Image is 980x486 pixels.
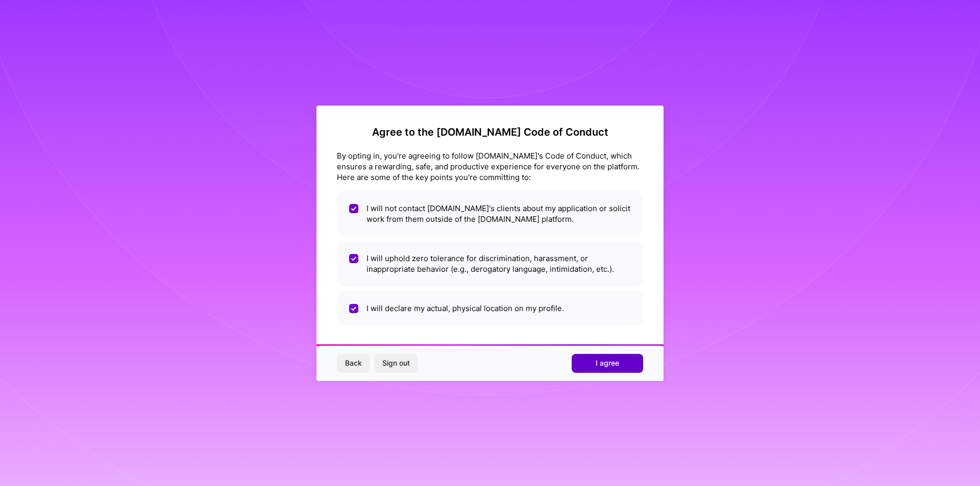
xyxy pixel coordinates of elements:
h2: Agree to the [DOMAIN_NAME] Code of Conduct [337,126,643,138]
button: Back [337,354,370,372]
button: I agree [572,354,643,372]
span: Back [345,358,362,368]
span: Sign out [382,358,410,368]
li: I will uphold zero tolerance for discrimination, harassment, or inappropriate behavior (e.g., der... [337,241,643,287]
li: I will not contact [DOMAIN_NAME]'s clients about my application or solicit work from them outside... [337,191,643,237]
span: I agree [596,358,619,368]
li: I will declare my actual, physical location on my profile. [337,291,643,326]
div: By opting in, you're agreeing to follow [DOMAIN_NAME]'s Code of Conduct, which ensures a rewardin... [337,150,643,183]
button: Sign out [374,354,418,372]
